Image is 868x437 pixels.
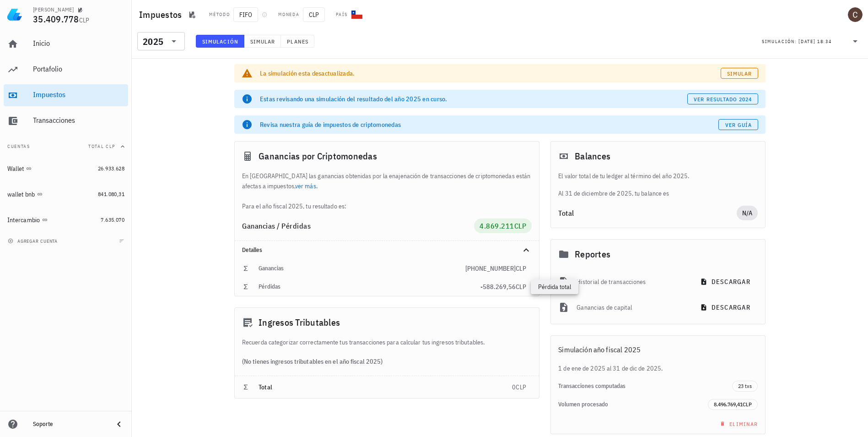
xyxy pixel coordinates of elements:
[250,38,275,45] span: Simular
[695,299,758,316] button: descargar
[336,11,348,18] div: País
[558,401,708,408] div: Volumen procesado
[756,33,866,50] div: Simulación:[DATE] 18:34
[551,171,765,198] div: Al 31 de diciembre de 2025, tu balance es
[202,38,238,45] span: Simulación
[4,84,128,106] a: Impuestos
[295,182,316,190] a: ver más
[4,209,128,231] a: Intercambio 7.635.070
[531,279,578,294] div: Pérdida total
[260,94,687,104] div: Estas revisando una simulación del resultado del año 2025 en curso.
[33,6,74,13] div: [PERSON_NAME]
[702,278,750,286] span: descargar
[7,165,24,173] div: Wallet
[714,417,761,430] button: Eliminar
[4,110,128,132] a: Transacciones
[242,221,311,230] span: Ganancias / Pérdidas
[727,70,752,77] span: Simular
[738,381,752,391] span: 23 txs
[351,9,362,20] div: CL-icon
[303,7,325,22] span: CLP
[235,241,539,259] div: Detalles
[209,11,230,18] div: Método
[516,383,526,391] span: CLP
[10,238,58,244] span: agregar cuenta
[235,142,539,171] div: Ganancias por Criptomonedas
[33,13,79,25] span: 35.409.778
[281,35,314,48] button: Planes
[260,120,718,129] div: Revisa nuestra guía de impuestos de criptomonedas
[7,7,22,22] img: LedgiFi
[551,240,765,269] div: Reportes
[558,382,732,390] div: Transacciones computadas
[718,119,758,130] a: Ver guía
[5,236,62,246] button: agregar cuenta
[278,11,299,18] div: Moneda
[848,7,863,22] div: avatar
[139,7,185,22] h1: Impuestos
[33,116,124,125] div: Transacciones
[4,183,128,205] a: wallet bnb 841.080,31
[98,165,124,172] span: 26.933.628
[235,171,539,211] div: En [GEOGRAPHIC_DATA] las ganancias obtenidas por la enajenación de transacciones de criptomonedas...
[98,191,124,197] span: 841.080,31
[235,308,539,337] div: Ingresos Tributables
[233,7,258,22] span: FIFO
[33,39,124,48] div: Inicio
[33,90,124,99] div: Impuestos
[551,142,765,171] div: Balances
[235,347,539,376] div: (No tienes ingresos tributables en el año fiscal 2025)
[577,272,687,292] div: Historial de transacciones
[687,93,758,104] button: ver resultado 2024
[465,264,516,273] span: [PHONE_NUMBER]
[4,136,128,158] button: CuentasTotal CLP
[742,206,752,220] span: N/A
[516,264,526,273] span: CLP
[88,143,115,149] span: Total CLP
[558,209,737,217] div: Total
[480,283,516,291] span: -588.269,56
[514,221,527,230] span: CLP
[714,401,743,408] span: 8.496.769,41
[7,216,40,224] div: Intercambio
[33,421,106,428] div: Soporte
[551,363,765,373] div: 1 de ene de 2025 al 31 de dic de 2025.
[79,16,90,24] span: CLP
[695,273,758,290] button: descargar
[725,121,752,128] span: Ver guía
[702,303,750,311] span: descargar
[196,35,244,48] button: Simulación
[137,32,185,50] div: 2025
[260,69,721,78] div: La simulación esta desactualizada.
[721,68,758,79] a: Simular
[693,96,752,103] span: ver resultado 2024
[4,158,128,180] a: Wallet 26.933.628
[558,171,758,181] p: El valor total de tu ledger al término del año 2025.
[577,297,687,317] div: Ganancias de capital
[4,59,128,81] a: Portafolio
[101,216,124,223] span: 7.635.070
[718,421,758,427] span: Eliminar
[143,37,163,46] div: 2025
[259,383,272,391] span: Total
[242,246,510,254] div: Detalles
[762,35,798,47] div: Simulación:
[259,265,465,272] div: Ganancias
[512,383,516,391] span: 0
[7,191,35,198] div: wallet bnb
[244,35,281,48] button: Simular
[480,221,514,230] span: 4.869.211
[259,283,480,290] div: Pérdidas
[551,336,765,363] div: Simulación año fiscal 2025
[4,33,128,55] a: Inicio
[286,38,308,45] span: Planes
[743,401,752,408] span: CLP
[235,337,539,347] div: Recuerda categorizar correctamente tus transacciones para calcular tus ingresos tributables.
[33,65,124,73] div: Portafolio
[516,283,526,291] span: CLP
[798,37,831,46] div: [DATE] 18:34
